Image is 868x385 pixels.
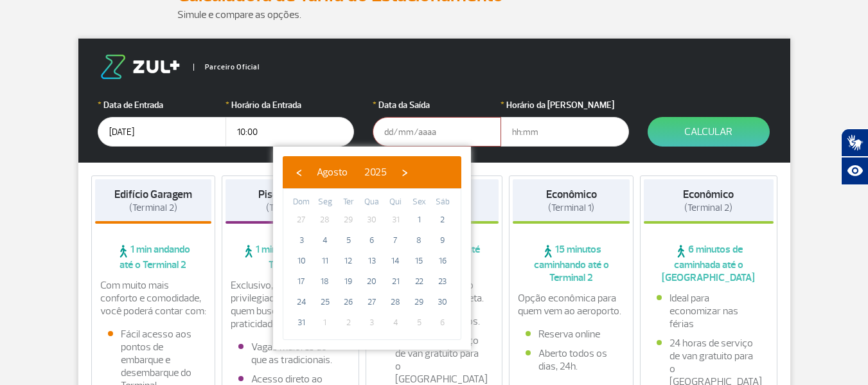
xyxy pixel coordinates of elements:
th: weekday [407,195,431,210]
span: (Terminal 2) [129,202,177,214]
span: 22 [409,271,429,292]
span: 26 [338,292,359,312]
span: 1 [409,210,429,230]
span: 1 min andando até o Terminal 2 [95,243,212,271]
span: 8 [409,230,429,251]
th: weekday [290,195,314,210]
span: 14 [385,251,406,271]
span: 28 [385,292,406,312]
button: ‹ [289,163,308,182]
label: Horário da [PERSON_NAME] [500,98,629,112]
span: 21 [385,271,406,292]
button: Agosto [308,163,356,182]
span: 3 [362,312,382,333]
input: dd/mm/aaaa [373,117,501,147]
li: Reserva online [526,328,617,341]
span: Agosto [317,166,348,179]
span: 29 [409,292,429,312]
span: 27 [291,210,312,230]
span: 12 [338,251,359,271]
th: weekday [314,195,337,210]
input: hh:mm [500,117,629,147]
span: 30 [362,210,382,230]
bs-datepicker-navigation-view: ​ ​ ​ [289,164,414,177]
button: Abrir recursos assistivos. [841,157,868,185]
button: › [395,163,414,182]
p: Com muito mais conforto e comodidade, você poderá contar com: [100,279,207,318]
p: Exclusivo, com localização privilegiada e ideal para quem busca conforto e praticidade. [231,279,350,330]
span: 17 [291,271,312,292]
span: (Terminal 2) [684,202,732,214]
span: 3 [291,230,312,251]
label: Data da Saída [373,98,501,112]
span: 23 [432,271,453,292]
span: 6 minutos de caminhada até o [GEOGRAPHIC_DATA] [644,243,774,284]
span: 18 [315,271,335,292]
th: weekday [430,195,454,210]
span: 24 [291,292,312,312]
span: 4 [385,312,406,333]
span: 13 [362,251,382,271]
input: hh:mm [226,117,354,147]
li: Aberto todos os dias, 24h. [526,347,617,373]
span: 15 minutos caminhando até o Terminal 2 [513,243,630,284]
li: Vagas maiores do que as tradicionais. [238,341,342,366]
span: (Terminal 1) [548,202,594,214]
span: 2 [432,210,453,230]
span: 2025 [364,166,387,179]
span: 27 [362,292,382,312]
span: 16 [432,251,453,271]
p: Simule e compare as opções. [177,7,691,22]
label: Data de Entrada [98,98,226,112]
span: 31 [385,210,406,230]
span: 5 [338,230,359,251]
span: 15 [409,251,429,271]
span: 29 [338,210,359,230]
span: 28 [315,210,335,230]
p: Opção econômica para quem vem ao aeroporto. [518,292,624,318]
span: (Terminal 2) [266,202,314,214]
th: weekday [384,195,407,210]
span: 11 [315,251,335,271]
label: Horário da Entrada [226,98,354,112]
strong: Edifício Garagem [114,188,192,201]
strong: Econômico [683,188,734,201]
th: weekday [360,195,384,210]
span: 19 [338,271,359,292]
span: 6 [362,230,382,251]
div: Plugin de acessibilidade da Hand Talk. [841,129,868,185]
th: weekday [337,195,360,210]
span: 30 [432,292,453,312]
span: 1 min andando até o Terminal 2 [226,243,355,271]
span: Parceiro Oficial [193,64,260,71]
span: 9 [432,230,453,251]
button: 2025 [356,163,395,182]
span: 7 [385,230,406,251]
span: 20 [362,271,382,292]
span: 1 [315,312,335,333]
img: logo-zul.png [98,55,182,79]
span: 6 [432,312,453,333]
strong: Econômico [546,188,597,201]
span: 2 [338,312,359,333]
span: 5 [409,312,429,333]
li: Ideal para economizar nas férias [657,292,761,330]
button: Abrir tradutor de língua de sinais. [841,129,868,157]
strong: Piso Premium [258,188,322,201]
button: Calcular [648,117,770,147]
span: 31 [291,312,312,333]
span: 25 [315,292,335,312]
span: 10 [291,251,312,271]
bs-datepicker-container: calendar [273,147,471,350]
input: dd/mm/aaaa [98,117,226,147]
span: 4 [315,230,335,251]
